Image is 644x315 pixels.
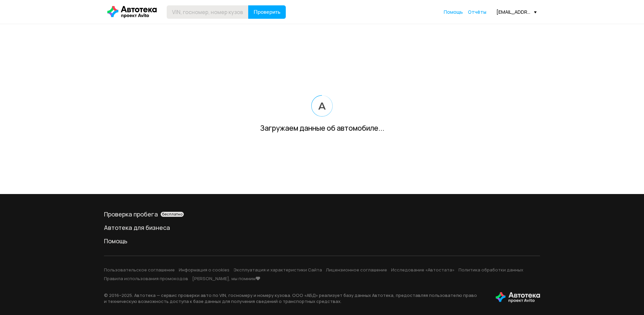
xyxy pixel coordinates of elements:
[192,275,260,281] a: [PERSON_NAME], мы помним
[391,267,454,273] a: Исследование «Автостата»
[104,292,485,304] p: © 2016– 2025 . Автотека — сервис проверки авто по VIN, госномеру и номеру кузова. ООО «АБД» реали...
[444,9,463,15] a: Помощь
[459,267,523,273] a: Политика обработки данных
[260,123,384,133] div: Загружаем данные об автомобиле...
[496,9,537,15] div: [EMAIL_ADDRESS][DOMAIN_NAME]
[468,9,486,15] a: Отчёты
[104,267,175,273] a: Пользовательское соглашение
[496,292,540,303] img: tWS6KzJlK1XUpy65r7uaHVIs4JI6Dha8Nraz9T2hA03BhoCc4MtbvZCxBLwJIh+mQSIAkLBJpqMoKVdP8sONaFJLCz6I0+pu7...
[167,5,249,19] input: VIN, госномер, номер кузова
[104,275,188,281] a: Правила использования промокодов
[254,9,280,15] span: Проверить
[104,210,540,218] div: Проверка пробега
[104,210,540,218] a: Проверка пробегабесплатно
[179,267,229,273] a: Информация о cookies
[104,224,540,232] a: Автотека для бизнеса
[326,267,387,273] a: Лицензионное соглашение
[248,5,286,19] button: Проверить
[162,212,182,216] span: бесплатно
[233,267,322,273] a: Эксплуатация и характеристики Сайта
[104,237,540,245] a: Помощь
